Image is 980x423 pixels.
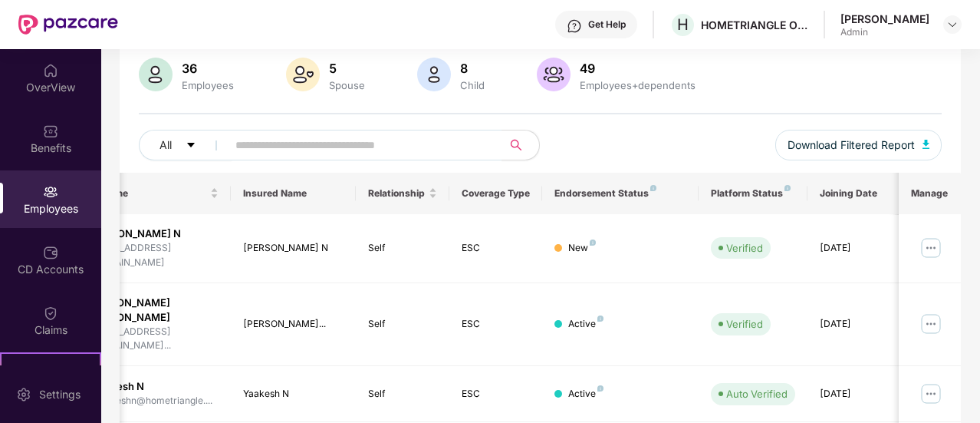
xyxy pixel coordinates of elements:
img: svg+xml;base64,PHN2ZyB4bWxucz0iaHR0cDovL3d3dy53My5vcmcvMjAwMC9zdmciIHdpZHRoPSI4IiBoZWlnaHQ9IjgiIH... [784,185,791,191]
img: manageButton [919,312,943,336]
div: 5 [326,61,368,76]
div: Settings [35,387,85,402]
img: svg+xml;base64,PHN2ZyBpZD0iSGVscC0zMngzMiIgeG1sbnM9Imh0dHA6Ly93d3cudzMub3JnLzIwMDAvc3ZnIiB3aWR0aD... [567,18,582,34]
img: svg+xml;base64,PHN2ZyBpZD0iQ2xhaW0iIHhtbG5zPSJodHRwOi8vd3d3LnczLm9yZy8yMDAwL3N2ZyIgd2lkdGg9IjIwIi... [43,306,58,321]
img: svg+xml;base64,PHN2ZyB4bWxucz0iaHR0cDovL3d3dy53My5vcmcvMjAwMC9zdmciIHhtbG5zOnhsaW5rPSJodHRwOi8vd3... [922,140,930,149]
th: Coverage Type [449,173,543,214]
div: Employees [179,79,237,91]
img: svg+xml;base64,PHN2ZyB4bWxucz0iaHR0cDovL3d3dy53My5vcmcvMjAwMC9zdmciIHhtbG5zOnhsaW5rPSJodHRwOi8vd3... [139,58,173,91]
span: Relationship [368,187,426,200]
div: [EMAIL_ADDRESS][DOMAIN_NAME] [89,241,219,270]
div: Spouse [326,79,368,91]
img: svg+xml;base64,PHN2ZyB4bWxucz0iaHR0cDovL3d3dy53My5vcmcvMjAwMC9zdmciIHdpZHRoPSI4IiBoZWlnaHQ9IjgiIH... [597,316,603,322]
div: Child [457,79,488,91]
img: svg+xml;base64,PHN2ZyBpZD0iQmVuZWZpdHMiIHhtbG5zPSJodHRwOi8vd3d3LnczLm9yZy8yMDAwL3N2ZyIgd2lkdGg9Ij... [43,124,58,139]
img: svg+xml;base64,PHN2ZyB4bWxucz0iaHR0cDovL3d3dy53My5vcmcvMjAwMC9zdmciIHdpZHRoPSI4IiBoZWlnaHQ9IjgiIH... [650,185,656,191]
div: Active [568,387,603,402]
span: All [159,137,172,154]
div: [PERSON_NAME] [PERSON_NAME] [88,296,219,325]
img: svg+xml;base64,PHN2ZyB4bWxucz0iaHR0cDovL3d3dy53My5vcmcvMjAwMC9zdmciIHhtbG5zOnhsaW5rPSJodHRwOi8vd3... [537,58,571,91]
div: [DATE] [820,387,889,402]
div: Endorsement Status [554,187,686,200]
img: svg+xml;base64,PHN2ZyB4bWxucz0iaHR0cDovL3d3dy53My5vcmcvMjAwMC9zdmciIHhtbG5zOnhsaW5rPSJodHRwOi8vd3... [286,58,320,91]
th: Relationship [356,173,449,214]
div: Get Help [588,18,626,31]
div: [DATE] [820,317,889,332]
button: search [502,130,540,160]
img: svg+xml;base64,PHN2ZyB4bWxucz0iaHR0cDovL3d3dy53My5vcmcvMjAwMC9zdmciIHhtbG5zOnhsaW5rPSJodHRwOi8vd3... [417,58,451,91]
div: HOMETRIANGLE ONLINE SERVICES PRIVATE LIMITED [701,18,808,32]
div: ESC [462,317,531,332]
div: Admin [840,26,929,38]
img: svg+xml;base64,PHN2ZyB4bWxucz0iaHR0cDovL3d3dy53My5vcmcvMjAwMC9zdmciIHdpZHRoPSI4IiBoZWlnaHQ9IjgiIH... [597,385,603,392]
div: [PERSON_NAME] N [89,226,219,241]
div: Yaakesh N [243,387,344,402]
span: search [502,139,531,151]
div: Self [368,387,437,402]
div: [PERSON_NAME] N [243,241,344,256]
span: Employee Name [56,187,207,200]
img: svg+xml;base64,PHN2ZyB4bWxucz0iaHR0cDovL3d3dy53My5vcmcvMjAwMC9zdmciIHdpZHRoPSI4IiBoZWlnaHQ9IjgiIH... [590,240,596,246]
div: 36 [179,61,237,76]
th: Joining Date [807,173,901,214]
img: svg+xml;base64,PHN2ZyBpZD0iQ0RfQWNjb3VudHMiIGRhdGEtbmFtZT0iQ0QgQWNjb3VudHMiIHhtbG5zPSJodHRwOi8vd3... [43,245,58,260]
img: svg+xml;base64,PHN2ZyBpZD0iRHJvcGRvd24tMzJ4MzIiIHhtbG5zPSJodHRwOi8vd3d3LnczLm9yZy8yMDAwL3N2ZyIgd2... [946,18,959,31]
div: Employees+dependents [577,79,699,91]
div: 8 [457,61,488,76]
th: Employee Name [44,173,231,214]
div: yaakeshn@hometriangle.... [94,394,212,408]
div: Platform Status [711,187,795,200]
img: svg+xml;base64,PHN2ZyBpZD0iSG9tZSIgeG1sbnM9Imh0dHA6Ly93d3cudzMub3JnLzIwMDAvc3ZnIiB3aWR0aD0iMjAiIG... [43,63,58,78]
div: ESC [462,387,531,402]
span: Download Filtered Report [788,137,915,154]
div: Auto Verified [726,386,788,402]
div: Active [568,317,603,332]
div: [DATE] [820,241,889,256]
span: caret-down [186,140,196,152]
div: Verified [726,240,763,256]
img: manageButton [919,382,943,406]
button: Allcaret-down [139,130,232,160]
img: manageButton [919,236,943,260]
div: [EMAIL_ADDRESS][DOMAIN_NAME]... [88,325,219,354]
th: Manage [899,173,961,214]
img: New Pazcare Logo [18,15,118,35]
button: Download Filtered Report [775,130,942,160]
div: ESC [462,241,531,256]
span: H [677,15,689,34]
div: Self [368,241,437,256]
th: Insured Name [231,173,356,214]
div: [PERSON_NAME]... [243,317,344,332]
div: Self [368,317,437,332]
div: New [568,241,596,256]
img: svg+xml;base64,PHN2ZyBpZD0iU2V0dGluZy0yMHgyMCIgeG1sbnM9Imh0dHA6Ly93d3cudzMub3JnLzIwMDAvc3ZnIiB3aW... [16,387,31,402]
img: svg+xml;base64,PHN2ZyBpZD0iRW1wbG95ZWVzIiB4bWxucz0iaHR0cDovL3d3dy53My5vcmcvMjAwMC9zdmciIHdpZHRoPS... [43,184,58,200]
div: [PERSON_NAME] [840,12,929,26]
div: Yaakesh N [94,379,212,394]
div: Verified [726,316,763,332]
div: 49 [577,61,699,76]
